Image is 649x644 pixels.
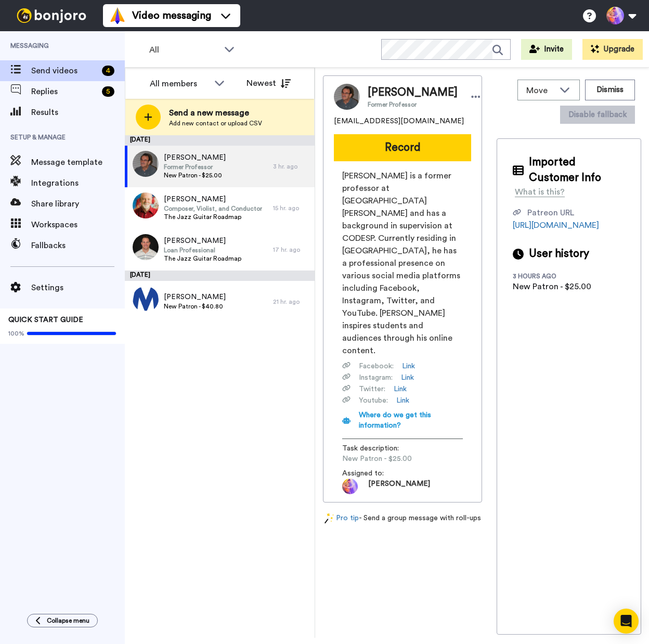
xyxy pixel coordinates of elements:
span: Replies [31,85,98,98]
span: Add new contact or upload CSV [169,119,262,127]
img: magic-wand.svg [324,513,334,524]
button: Upgrade [582,39,643,60]
span: Youtube : [359,395,388,406]
span: [PERSON_NAME] [164,194,262,204]
span: [PERSON_NAME] [164,292,226,302]
div: [DATE] [125,135,315,146]
span: New Patron - $25.00 [164,171,226,179]
img: 03403dd5-18bc-46ad-ad59-9daf3f956884.png [133,286,159,312]
button: Record [334,134,471,161]
a: Link [402,361,415,371]
div: 17 hr. ago [273,246,309,254]
span: [PERSON_NAME] [368,479,430,494]
span: Send videos [31,65,98,77]
span: [PERSON_NAME] is a former professor at [GEOGRAPHIC_DATA][PERSON_NAME] and has a background in sup... [342,170,463,357]
a: Link [396,395,409,406]
span: Loan Professional [164,246,241,254]
span: Send a new message [169,107,262,119]
img: bj-logo-header-white.svg [12,8,90,23]
div: Patreon URL [527,207,574,219]
span: Video messaging [132,8,211,23]
div: All members [150,78,209,90]
div: 4 [102,66,114,76]
span: [EMAIL_ADDRESS][DOMAIN_NAME] [334,116,464,126]
span: 100% [8,329,24,338]
div: Open Intercom Messenger [614,609,639,634]
button: Disable fallback [560,106,635,124]
span: Task description : [342,443,415,454]
button: Invite [521,39,572,60]
span: Results [31,106,125,119]
span: [PERSON_NAME] [164,152,226,163]
span: Settings [31,281,125,294]
span: The Jazz Guitar Roadmap [164,254,241,263]
img: Image of Jorge Luiz Chiara [334,84,360,110]
a: [URL][DOMAIN_NAME] [513,221,599,229]
span: Assigned to: [342,468,415,479]
div: 21 hr. ago [273,298,309,306]
span: Imported Customer Info [529,154,625,186]
a: Link [401,372,414,383]
span: The Jazz Guitar Roadmap [164,213,262,221]
button: Dismiss [585,80,635,100]
span: Facebook : [359,361,394,371]
span: Former Professor [164,163,226,171]
span: QUICK START GUIDE [8,316,83,324]
span: Share library [31,198,125,210]
span: [PERSON_NAME] [368,85,458,100]
div: 3 hours ago [513,272,580,280]
span: Collapse menu [47,616,89,625]
img: 62be69e4-b5f0-463c-b1f2-aad13cf46d4f.jpg [133,192,159,218]
div: What is this? [515,186,565,198]
span: New Patron - $40.80 [164,302,226,311]
div: 15 hr. ago [273,204,309,212]
span: Fallbacks [31,239,125,252]
span: Twitter : [359,384,385,394]
span: User history [529,246,589,262]
span: All [149,44,219,56]
span: Composer, Violist, and Conductor [164,204,262,213]
span: Former Professor [368,100,458,109]
span: Move [526,84,554,97]
span: [PERSON_NAME] [164,236,241,246]
span: Workspaces [31,218,125,231]
span: Message template [31,156,125,169]
img: 3c69c4e7-4612-4e7f-8100-6cd13742db82.jpg [133,151,159,177]
span: Integrations [31,177,125,189]
span: Instagram : [359,372,393,383]
span: Where do we get this information? [359,411,431,429]
a: Pro tip [324,513,359,524]
a: Link [394,384,407,394]
img: cb069e0c-e1de-463f-a42a-a2a3de92ddb2.jpg [133,234,159,260]
button: Newest [239,73,298,94]
button: Collapse menu [27,614,98,627]
span: New Patron - $25.00 [342,454,441,464]
div: 3 hr. ago [273,162,309,171]
div: [DATE] [125,271,315,281]
div: 5 [102,86,114,97]
div: - Send a group message with roll-ups [323,513,482,524]
img: photo.jpg [342,479,358,494]
img: vm-color.svg [109,7,126,24]
div: New Patron - $25.00 [513,280,591,293]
